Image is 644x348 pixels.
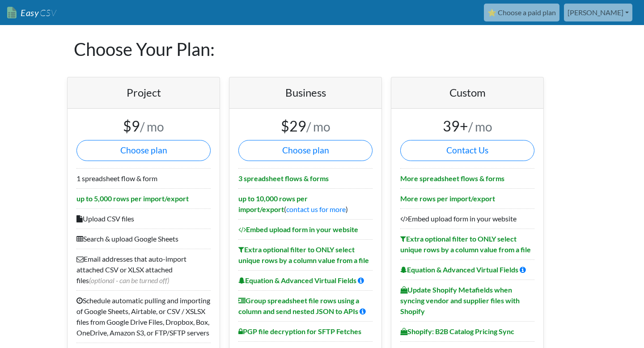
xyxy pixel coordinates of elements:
b: PGP file decryption for SFTP Fetches [238,327,361,335]
h4: Custom [400,86,534,99]
small: / mo [468,119,492,134]
span: CSV [39,7,56,18]
span: (optional - can be turned off) [89,276,169,284]
b: More rows per import/export [400,194,495,203]
b: Shopify: B2B Catalog Pricing Sync [400,327,514,335]
b: More spreadsheet flows & forms [400,174,504,182]
a: EasyCSV [7,4,56,22]
button: Choose plan [76,140,211,161]
b: Equation & Advanced Virtual Fields [400,265,518,274]
b: Equation & Advanced Virtual Fields [238,276,356,284]
li: Search & upload Google Sheets [76,229,211,249]
a: ⭐ Choose a paid plan [484,4,559,21]
h4: Project [76,86,211,99]
h3: 39+ [400,118,534,135]
small: / mo [140,119,164,134]
a: [PERSON_NAME] [564,4,632,21]
b: Extra optional filter to ONLY select unique rows by a column value from a file [400,234,531,254]
b: 3 spreadsheet flows & forms [238,174,329,182]
h4: Business [238,86,373,99]
b: up to 5,000 rows per import/export [76,194,189,203]
li: Embed upload form in your website [400,208,534,229]
small: / mo [306,119,330,134]
b: Update Shopify Metafields when syncing vendor and supplier files with Shopify [400,285,520,315]
h3: $29 [238,118,373,135]
b: Extra optional filter to ONLY select unique rows by a column value from a file [238,245,369,264]
b: up to 10,000 rows per import/export [238,194,308,213]
li: 1 spreadsheet flow & form [76,168,211,188]
a: contact us for more [286,205,346,213]
h3: $9 [76,118,211,135]
button: Choose plan [238,140,373,161]
li: Email addresses that auto-import attached CSV or XLSX attached files [76,249,211,290]
li: Upload CSV files [76,208,211,229]
h1: Choose Your Plan: [74,25,570,73]
li: ( ) [238,188,373,219]
a: Contact Us [400,140,534,161]
b: Embed upload form in your website [238,225,358,233]
b: Group spreadsheet file rows using a column and send nested JSON to APIs [238,296,359,315]
li: Schedule automatic pulling and importing of Google Sheets, Airtable, or CSV / XSLSX files from Go... [76,290,211,343]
